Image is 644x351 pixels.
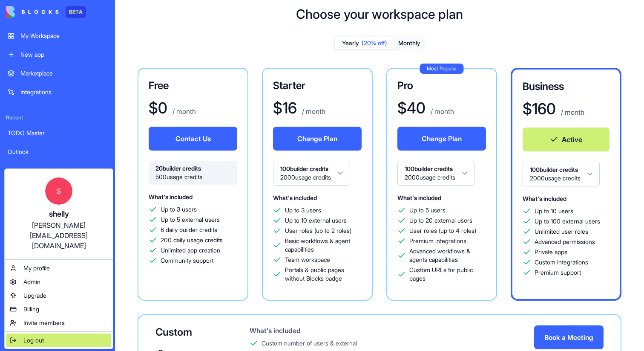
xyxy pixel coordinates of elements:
[13,220,104,251] div: [PERSON_NAME][EMAIL_ADDRESS][DOMAIN_NAME]
[8,166,107,175] div: תיאטרון הקהילה
[6,261,111,275] a: My profile
[6,316,111,330] a: Invite members
[23,336,44,345] span: Log out
[23,319,65,327] span: Invite members
[23,278,40,286] span: Admin
[6,289,111,302] a: Upgrade
[3,114,112,121] span: Recent
[6,171,111,258] a: Sshelly[PERSON_NAME][EMAIL_ADDRESS][DOMAIN_NAME]
[23,291,46,300] span: Upgrade
[23,264,50,273] span: My profile
[6,302,111,316] a: Billing
[8,148,107,156] div: Outlook
[6,275,111,289] a: Admin
[13,208,104,220] div: shelly
[23,305,39,313] span: Billing
[8,129,107,137] div: TODO Master
[45,177,72,205] span: S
